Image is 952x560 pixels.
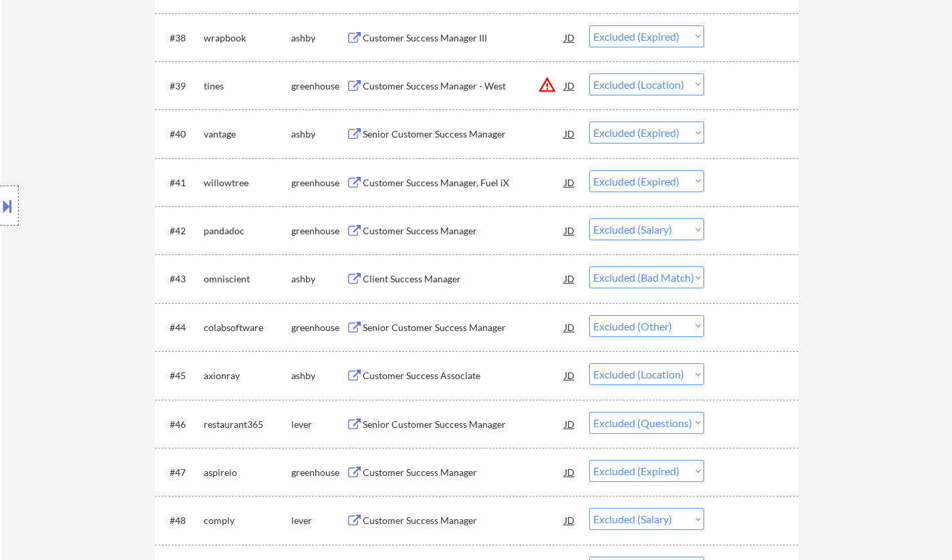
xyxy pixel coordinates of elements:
[204,514,291,527] div: comply
[204,369,291,382] div: axionray
[363,514,565,527] div: Customer Success Manager
[170,31,193,45] div: #38
[204,31,291,45] div: wrapbook
[204,224,291,238] div: pandadoc
[204,418,291,431] div: restaurant365
[291,272,346,286] div: ashby
[291,79,346,93] div: greenhouse
[363,79,565,93] div: Customer Success Manager - West
[170,79,193,93] div: #39
[363,224,565,238] div: Customer Success Manager
[204,272,291,286] div: omniscient
[291,224,346,238] div: greenhouse
[291,369,346,382] div: ashby
[291,418,346,431] div: lever
[563,218,577,242] div: JD
[291,176,346,190] div: greenhouse
[563,315,577,339] div: JD
[291,321,346,334] div: greenhouse
[563,73,577,97] div: JD
[563,170,577,194] div: JD
[363,466,565,479] div: Customer Success Manager
[563,266,577,290] div: JD
[204,127,291,141] div: vantage
[363,127,565,141] div: Senior Customer Success Manager
[170,466,193,479] div: #47
[563,363,577,387] div: JD
[363,321,565,334] div: Senior Customer Success Manager
[363,31,565,45] div: Customer Success Manager III
[563,121,577,146] div: JD
[363,418,565,431] div: Senior Customer Success Manager
[170,514,193,527] div: #48
[363,272,565,286] div: Client Success Manager
[291,514,346,527] div: lever
[563,460,577,484] div: JD
[204,321,291,334] div: colabsoftware
[170,418,193,431] div: #46
[538,75,557,94] button: warning_amber
[204,79,291,93] div: tines
[291,127,346,141] div: ashby
[563,412,577,436] div: JD
[291,466,346,479] div: greenhouse
[204,176,291,190] div: willowtree
[363,176,565,190] div: Customer Success Manager, Fuel iX
[291,31,346,45] div: ashby
[363,369,565,382] div: Customer Success Associate
[563,508,577,532] div: JD
[204,466,291,479] div: aspireio
[170,369,193,382] div: #45
[563,25,577,49] div: JD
